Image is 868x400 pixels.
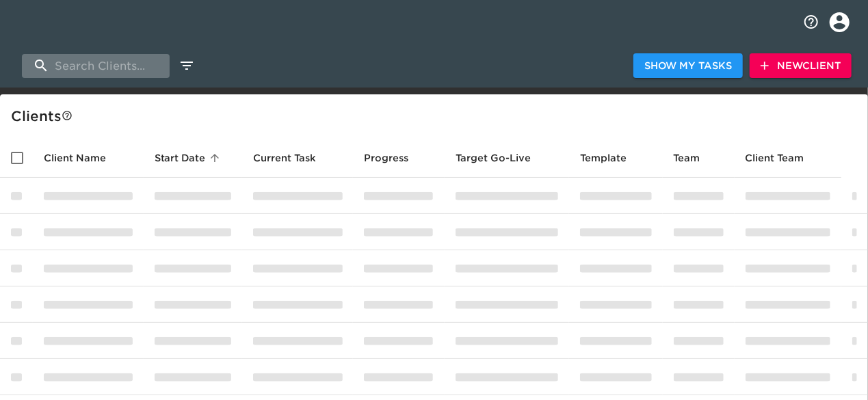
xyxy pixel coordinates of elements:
[456,150,549,166] span: Target Go-Live
[746,150,822,166] span: Client Team
[22,54,170,78] input: search
[11,105,863,127] div: Client s
[253,150,316,166] span: This is the next Task in this Hub that should be completed
[580,150,644,166] span: Template
[644,57,732,75] span: Show My Tasks
[819,2,860,42] button: profile
[253,150,334,166] span: Current Task
[175,54,198,77] button: edit
[750,53,852,79] button: NewClient
[761,57,841,75] span: New Client
[44,150,124,166] span: Client Name
[795,5,828,38] button: notifications
[155,150,224,166] span: Start Date
[456,150,531,166] span: Calculated based on the start date and the duration of all Tasks contained in this Hub.
[62,110,73,121] svg: This is a list of all of your clients and clients shared with you
[364,150,426,166] span: Progress
[633,53,743,79] button: Show My Tasks
[674,150,718,166] span: Team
